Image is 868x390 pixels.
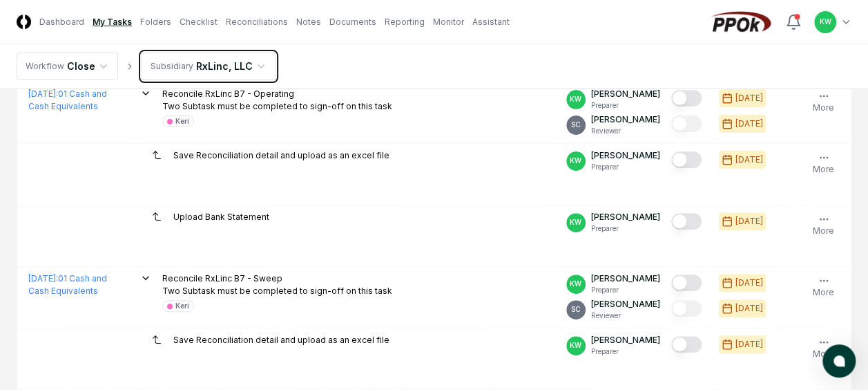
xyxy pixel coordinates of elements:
[822,344,856,378] button: atlas-launcher
[329,16,376,28] a: Documents
[28,89,58,99] span: [DATE] :
[591,126,660,136] p: Reviewer
[28,273,107,296] a: [DATE]:01 Cash and Cash Equivalents
[735,215,763,228] div: [DATE]
[671,90,702,106] button: Mark complete
[810,272,837,301] button: More
[17,53,276,80] nav: breadcrumb
[571,120,581,130] span: SC
[708,11,774,33] img: PPOk logo
[591,272,660,285] p: [PERSON_NAME]
[17,15,31,29] img: Logo
[735,154,763,166] div: [DATE]
[810,149,837,178] button: More
[810,88,837,117] button: More
[591,298,660,310] p: [PERSON_NAME]
[472,16,510,28] a: Assistant
[591,285,660,295] p: Preparer
[735,92,763,104] div: [DATE]
[385,16,425,28] a: Reporting
[591,100,660,111] p: Preparer
[175,116,189,127] div: Keri
[570,156,581,166] span: KW
[28,89,107,111] a: [DATE]:01 Cash and Cash Equivalents
[671,151,702,168] button: Mark complete
[151,60,193,73] div: Subsidiary
[226,16,288,28] a: Reconciliations
[671,336,702,353] button: Mark complete
[175,301,189,311] div: Keri
[591,334,660,346] p: [PERSON_NAME]
[570,217,581,228] span: KW
[810,211,837,240] button: More
[671,115,702,132] button: Mark complete
[671,300,702,317] button: Mark complete
[162,88,392,113] p: Reconcile RxLinc B7 - Operating Two Subtask must be completed to sign-off on this task
[173,211,269,223] p: Upload Bank Statement
[671,275,702,291] button: Mark complete
[570,94,581,104] span: KW
[810,334,837,363] button: More
[180,16,218,28] a: Checklist
[591,88,660,100] p: [PERSON_NAME]
[570,340,581,351] span: KW
[433,16,464,28] a: Monitor
[591,149,660,162] p: [PERSON_NAME]
[571,304,581,315] span: SC
[591,211,660,223] p: [PERSON_NAME]
[39,16,84,28] a: Dashboard
[26,60,64,73] div: Workflow
[162,272,392,297] p: Reconcile RxLinc B7 - Sweep Two Subtask must be completed to sign-off on this task
[735,118,763,130] div: [DATE]
[173,149,389,162] p: Save Reconciliation detail and upload as an excel file
[735,302,763,315] div: [DATE]
[140,16,171,28] a: Folders
[735,277,763,289] div: [DATE]
[813,10,838,35] button: KW
[296,16,321,28] a: Notes
[591,346,660,357] p: Preparer
[28,273,58,284] span: [DATE] :
[591,310,660,321] p: Reviewer
[671,213,702,230] button: Mark complete
[173,334,389,346] p: Save Reconciliation detail and upload as an excel file
[591,162,660,172] p: Preparer
[591,223,660,234] p: Preparer
[570,279,581,289] span: KW
[591,113,660,126] p: [PERSON_NAME]
[93,16,132,28] a: My Tasks
[735,338,763,351] div: [DATE]
[820,17,831,27] span: KW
